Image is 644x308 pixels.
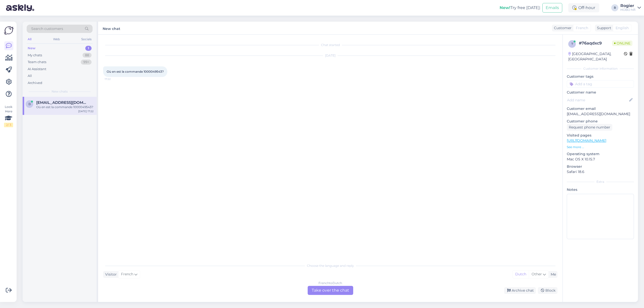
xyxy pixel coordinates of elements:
div: HOBO hifi [620,8,635,12]
span: Où en est la commande 1000049543? [107,70,164,73]
div: Où en est la commande 1000049543? [36,105,94,109]
div: 99+ [81,60,92,65]
a: RogierHOBO hifi [620,4,641,12]
div: My chats [28,53,42,58]
img: Askly Logo [4,26,14,35]
div: Choose the language and reply [103,263,557,268]
div: Customer information [567,66,634,71]
span: Search customers [31,26,63,31]
div: Visitor [103,272,117,277]
p: Customer tags [567,74,634,79]
span: b [28,102,31,106]
div: Extra [567,180,634,184]
p: Mac OS X 10.15.7 [567,157,634,162]
div: Support [595,25,611,31]
a: [URL][DOMAIN_NAME] [567,138,606,143]
div: [DATE] [103,53,557,58]
div: [GEOGRAPHIC_DATA], [GEOGRAPHIC_DATA] [568,51,624,62]
div: Archive chat [504,287,536,294]
div: New [28,46,35,51]
button: Emails [542,3,562,13]
span: New chats [52,89,68,94]
p: Safari 18.6 [567,169,634,174]
div: # 76aqdxc9 [579,40,612,46]
span: Other [532,272,542,276]
p: [EMAIL_ADDRESS][DOMAIN_NAME] [567,111,634,117]
input: Add name [567,97,628,103]
span: English [616,25,629,31]
span: 7 [571,42,573,46]
span: Online [612,40,632,46]
div: Team chats [28,60,46,65]
p: Browser [567,164,634,169]
div: Block [538,287,557,294]
p: Visited pages [567,133,634,138]
p: Notes [567,187,634,192]
div: R [611,4,618,11]
div: Socials [80,36,93,42]
div: Rogier [620,4,635,8]
p: Customer email [567,106,634,111]
div: Dutch [513,271,529,278]
span: 17:22 [105,77,124,81]
div: Archived [28,80,42,85]
span: French [576,25,588,31]
div: Chat started [103,43,557,47]
span: French [121,272,133,277]
p: See more ... [567,145,634,149]
p: Operating system [567,151,634,157]
div: Try free [DATE]: [500,5,540,11]
div: French to Dutch [318,281,342,285]
div: 88 [83,53,92,58]
div: Request phone number [567,124,612,131]
div: 1 [85,46,92,51]
b: New! [500,5,510,10]
div: 2 / 3 [4,123,13,127]
input: Add a tag [567,80,634,88]
div: Off-hour [568,3,599,12]
label: New chat [103,25,120,31]
div: All [28,73,32,78]
div: Customer [552,25,572,31]
div: AI Assistant [28,67,46,72]
div: Me [549,272,556,277]
div: Take over the chat [308,286,353,295]
div: Look Here [4,105,13,127]
div: Web [52,36,61,42]
div: [DATE] 17:22 [78,109,94,113]
div: All [27,36,32,42]
p: Customer name [567,90,634,95]
span: boris9@me.com [36,100,89,105]
p: Customer phone [567,119,634,124]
